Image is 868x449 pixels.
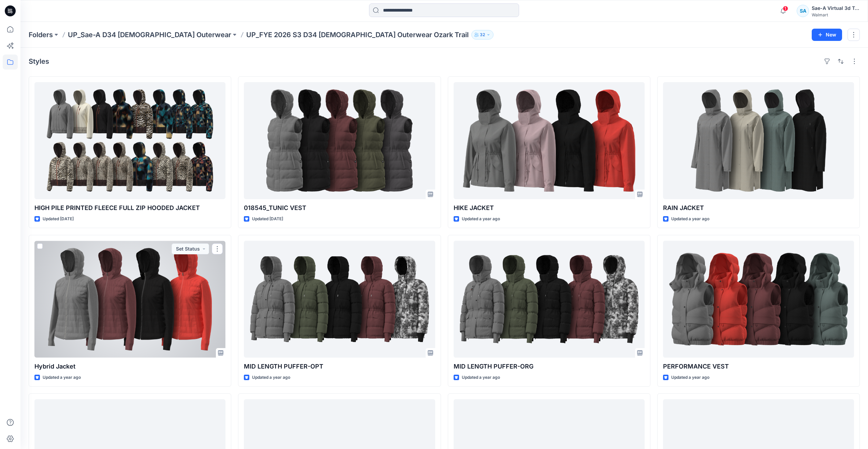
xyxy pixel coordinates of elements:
[797,5,809,17] div: SA
[671,215,709,223] p: Updated a year ago
[68,30,231,40] a: UP_Sae-A D34 [DEMOGRAPHIC_DATA] Outerwear
[34,241,225,358] a: Hybrid Jacket
[663,82,854,199] a: RAIN JACKET
[663,203,854,213] p: RAIN JACKET
[454,362,645,371] p: MID LENGTH PUFFER-ORG
[246,30,469,40] p: UP_FYE 2026 S3 D34 [DEMOGRAPHIC_DATA] Outerwear Ozark Trail
[812,29,842,41] button: New
[454,82,645,199] a: HIKE JACKET
[34,82,225,199] a: HIGH PILE PRINTED FLEECE FULL ZIP HOODED JACKET
[252,215,283,223] p: Updated [DATE]
[454,203,645,213] p: HIKE JACKET
[671,374,709,381] p: Updated a year ago
[462,215,500,223] p: Updated a year ago
[454,241,645,358] a: MID LENGTH PUFFER-ORG
[812,4,859,12] div: Sae-A Virtual 3d Team
[783,6,788,11] span: 1
[43,374,81,381] p: Updated a year ago
[244,241,435,358] a: MID LENGTH PUFFER-OPT
[29,57,49,65] h4: Styles
[244,82,435,199] a: 018545_TUNIC VEST
[663,241,854,358] a: PERFORMANCE VEST
[244,362,435,371] p: MID LENGTH PUFFER-OPT
[252,374,290,381] p: Updated a year ago
[663,362,854,371] p: PERFORMANCE VEST
[34,362,225,371] p: Hybrid Jacket
[471,30,494,40] button: 32
[244,203,435,213] p: 018545_TUNIC VEST
[43,215,74,223] p: Updated [DATE]
[812,12,859,17] div: Walmart
[34,203,225,213] p: HIGH PILE PRINTED FLEECE FULL ZIP HOODED JACKET
[462,374,500,381] p: Updated a year ago
[480,31,485,39] p: 32
[29,30,53,40] a: Folders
